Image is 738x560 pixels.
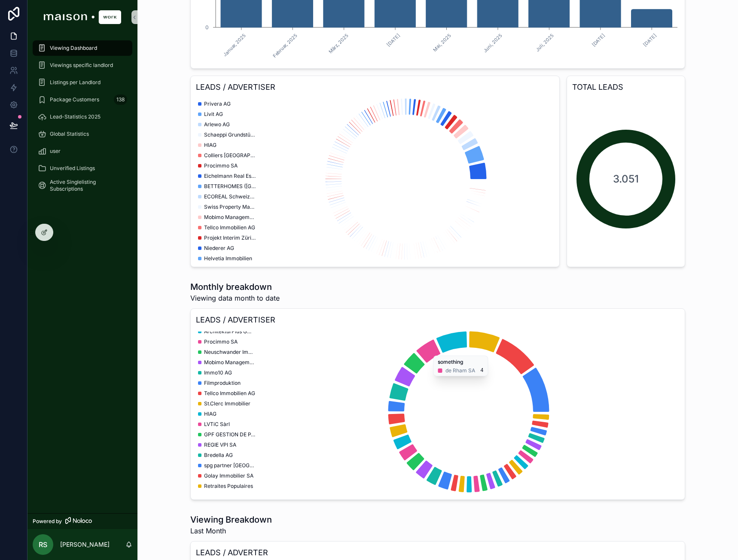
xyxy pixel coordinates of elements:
[50,62,113,69] span: Viewings specific landlord
[196,314,680,326] h3: LEADS / ADVERTISER
[204,255,252,262] span: Helvetia Immobilien
[204,214,256,221] span: Mobimo Management AG
[39,539,47,550] span: RS
[204,234,256,241] span: Projekt Interim Zürich GmbH
[196,81,554,93] h3: LEADS / ADVERTISER
[33,126,132,142] a: Global Statistics
[33,58,132,73] a: Viewings specific landlord
[613,172,639,186] span: 3.051
[204,452,233,459] span: Bredella AG
[33,75,132,90] a: Listings per Landlord
[204,121,230,128] span: Arlewo AG
[190,293,280,303] span: Viewing data month to date
[33,40,132,56] a: Viewing Dashboard
[204,245,234,252] span: Niederer AG
[204,411,217,417] span: HIAG
[33,92,132,107] a: Package Customers138
[204,338,238,345] span: Procimmo SA
[534,32,555,52] text: Juli, 2025
[204,183,256,190] span: BETTERHOMES ([GEOGRAPHIC_DATA]) AG
[114,94,127,105] div: 138
[204,472,253,479] span: Golay Immobilier SA
[204,421,230,428] span: LVTiC Sàrl
[196,329,680,494] div: chart
[204,483,253,490] span: Retraites Populaires
[27,513,137,529] a: Powered by
[204,369,232,376] span: Immo10 AG
[204,100,231,107] span: Privera AG
[327,32,350,55] text: März, 2025
[572,81,680,93] h3: TOTAL LEADS
[222,32,247,58] text: Januar, 2025
[204,131,256,138] span: Schaeppi Grundstücke AG
[50,79,101,86] span: Listings per Landlord
[204,400,250,407] span: St.Clerc Immobilier
[204,380,241,387] span: Filmproduktion
[33,178,132,193] a: Active Singlelisting Subscriptions
[204,431,256,438] span: GPF GESTION DE PATRIMOINE FONCIER SA
[204,224,255,231] span: Tellco Immobilien AG
[204,193,256,200] span: ECOREAL Schweizerische Immobilien Anlagestiftung
[33,143,132,159] a: user
[50,131,89,137] span: Global Statistics
[205,24,209,30] tspan: 0
[204,441,236,448] span: REGIE VPI SA
[204,204,256,210] span: Swiss Property Management AG
[50,148,61,155] span: user
[591,32,606,48] text: [DATE]
[50,45,97,52] span: Viewing Dashboard
[204,328,256,335] span: ArchitekturPlus GmbH
[190,526,272,536] span: Last Month
[33,518,62,525] span: Powered by
[204,390,255,397] span: Tellco Immobilien AG
[44,10,121,24] img: App logo
[204,462,256,469] span: spg partner [GEOGRAPHIC_DATA]
[196,547,680,559] h3: LEADS / ADVERTER
[190,514,272,526] h1: Viewing Breakdown
[204,173,256,180] span: Eichelmann Real Estate GmbH
[27,34,137,204] div: scrollable content
[50,179,124,192] span: Active Singlelisting Subscriptions
[50,165,95,172] span: Unverified Listings
[204,349,256,356] span: Neuschwander Immobilier Sàrl
[50,113,101,120] span: Lead-Statistics 2025
[190,281,280,293] h1: Monthly breakdown
[271,32,298,59] text: Februar, 2025
[482,32,503,54] text: Juni, 2025
[204,152,256,159] span: Colliers [GEOGRAPHIC_DATA] AG
[50,96,99,103] span: Package Customers
[204,142,217,149] span: HIAG
[204,162,238,169] span: Procimmo SA
[60,540,110,549] p: [PERSON_NAME]
[385,32,401,48] text: [DATE]
[204,359,256,366] span: Mobimo Management AG
[33,161,132,176] a: Unverified Listings
[196,97,554,262] div: chart
[204,111,223,118] span: Livit AG
[33,109,132,125] a: Lead-Statistics 2025
[642,32,658,48] text: [DATE]
[432,32,452,52] text: Mai, 2025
